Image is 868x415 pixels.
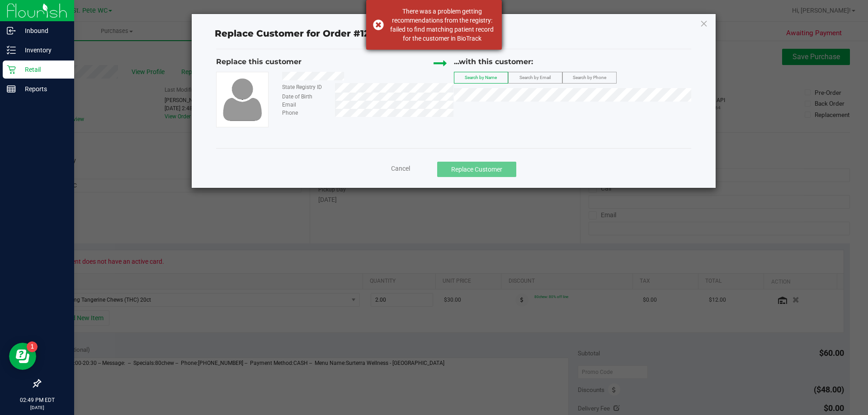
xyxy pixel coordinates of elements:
[465,75,497,80] span: Search by Name
[16,64,70,75] p: Retail
[7,65,16,74] inline-svg: Retail
[437,162,516,177] button: Replace Customer
[218,76,266,123] img: user-icon.png
[16,25,70,36] p: Inbound
[519,75,551,80] span: Search by Email
[275,93,335,101] div: Date of Birth
[4,396,70,404] p: 02:49 PM EDT
[7,46,16,55] inline-svg: Inventory
[573,75,606,80] span: Search by Phone
[389,7,495,43] div: There was a problem getting recommendations from the registry: failed to find matching patient re...
[7,84,16,93] inline-svg: Reports
[216,57,302,66] span: Replace this customer
[27,341,38,352] iframe: Resource center unread badge
[7,26,16,35] inline-svg: Inbound
[275,83,335,91] div: State Registry ID
[16,84,70,94] p: Reports
[16,45,70,56] p: Inventory
[4,404,70,411] p: [DATE]
[209,26,409,42] span: Replace Customer for Order #12015804
[275,109,335,117] div: Phone
[9,343,36,370] iframe: Resource center
[454,57,533,66] span: ...with this customer:
[275,101,335,109] div: Email
[391,165,410,172] span: Cancel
